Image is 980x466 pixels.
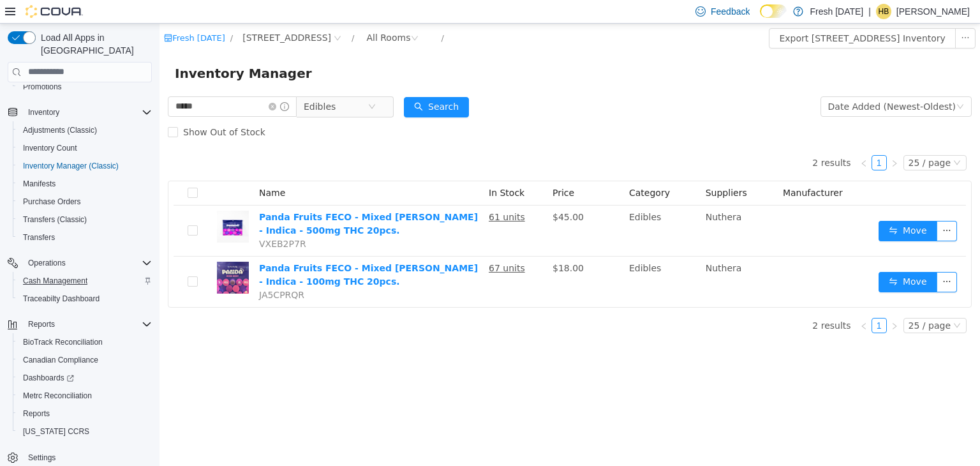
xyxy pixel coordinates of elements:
li: 1 [712,132,727,147]
button: Inventory [3,103,157,121]
a: Dashboards [13,369,157,387]
a: Settings [23,450,61,465]
span: Manufacturer [623,164,683,174]
button: Reports [13,405,157,423]
span: Metrc Reconciliation [18,388,152,403]
button: Traceabilty Dashboard [13,290,157,308]
div: Harley Bialczyk [876,4,891,19]
span: Settings [23,449,152,465]
span: Edibles [144,73,176,93]
span: Transfers [18,230,152,245]
button: Export [STREET_ADDRESS] Inventory [609,4,796,25]
i: icon: right [731,299,739,306]
i: icon: close-circle [109,79,117,87]
button: Inventory [23,105,64,120]
button: Promotions [13,78,157,96]
span: $45.00 [393,188,424,199]
span: JA5CPRQR [100,266,145,276]
span: Nuthera [546,188,583,199]
span: Canadian Compliance [23,355,98,365]
span: Traceabilty Dashboard [23,294,100,304]
span: Show Out of Stock [19,103,111,114]
span: Inventory [23,105,152,120]
i: icon: left [701,136,708,144]
button: Cash Management [13,272,157,290]
span: Operations [23,255,152,271]
span: Inventory Manager [15,40,160,60]
span: Manifests [18,176,152,192]
img: Panda Fruits FECO - Mixed Berry - Indica - 100mg THC 20pcs. hero shot [57,238,89,270]
span: Reports [23,317,152,332]
span: Dashboards [23,373,74,383]
a: Cash Management [18,273,93,289]
td: Edibles [464,182,541,233]
span: Purchase Orders [23,197,81,207]
span: Reports [23,409,50,419]
span: BioTrack Reconciliation [18,334,152,350]
span: Washington CCRS [18,424,152,439]
span: Category [470,164,510,174]
button: icon: searchSearch [244,73,309,94]
a: 1 [713,295,727,309]
td: Edibles [464,233,541,283]
i: icon: right [731,136,739,144]
span: Suppliers [546,164,588,174]
li: Next Page [727,132,743,147]
span: Name [100,164,126,174]
p: | [868,4,871,19]
a: Transfers [18,230,60,245]
span: Price [393,164,415,174]
span: Inventory Manager (Classic) [23,161,119,171]
span: Inventory Count [23,143,77,153]
button: Reports [23,317,60,332]
a: Manifests [18,176,61,192]
span: Nuthera [546,239,583,250]
span: Reports [18,406,152,421]
img: Cova [26,5,83,18]
span: $18.00 [393,239,424,250]
span: VXEB2P7R [100,215,147,225]
button: Adjustments (Classic) [13,121,157,139]
span: Purchase Orders [18,194,152,209]
span: / [281,10,284,19]
button: Inventory Manager (Classic) [13,157,157,175]
span: Dashboards [18,370,152,386]
button: Metrc Reconciliation [13,387,157,405]
a: 1 [713,132,727,146]
a: Canadian Compliance [18,352,103,368]
span: 1407 Cinnamon Hill Lane [83,7,172,21]
a: Panda Fruits FECO - Mixed [PERSON_NAME] - Indica - 100mg THC 20pcs. [100,239,318,263]
button: [US_STATE] CCRS [13,423,157,440]
span: Reports [28,319,55,329]
span: Settings [28,453,56,463]
i: icon: down [794,135,801,144]
p: [PERSON_NAME] [896,4,970,19]
button: Operations [3,254,157,272]
span: [US_STATE] CCRS [23,426,89,437]
span: Cash Management [23,276,87,286]
div: 25 / page [749,132,791,146]
span: Transfers [23,232,55,243]
button: Inventory Count [13,139,157,157]
a: Adjustments (Classic) [18,123,102,138]
a: Promotions [18,79,67,94]
span: Promotions [23,82,62,92]
button: icon: ellipsis [777,248,798,269]
button: Transfers (Classic) [13,211,157,229]
span: Manifests [23,179,56,189]
li: Previous Page [697,132,712,147]
li: 2 results [653,132,691,147]
li: 2 results [653,294,691,310]
a: Transfers (Classic) [18,212,92,227]
i: icon: info-circle [121,79,130,87]
a: [US_STATE] CCRS [18,424,94,439]
input: Dark Mode [760,4,787,18]
a: icon: shopFresh [DATE] [4,10,66,19]
span: Cash Management [18,273,152,289]
span: / [71,10,73,19]
div: All Rooms [207,4,251,24]
button: Operations [23,255,71,271]
button: icon: swapMove [719,248,778,269]
a: Panda Fruits FECO - Mixed [PERSON_NAME] - Indica - 500mg THC 20pcs. [100,188,318,212]
span: Dark Mode [760,18,761,19]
